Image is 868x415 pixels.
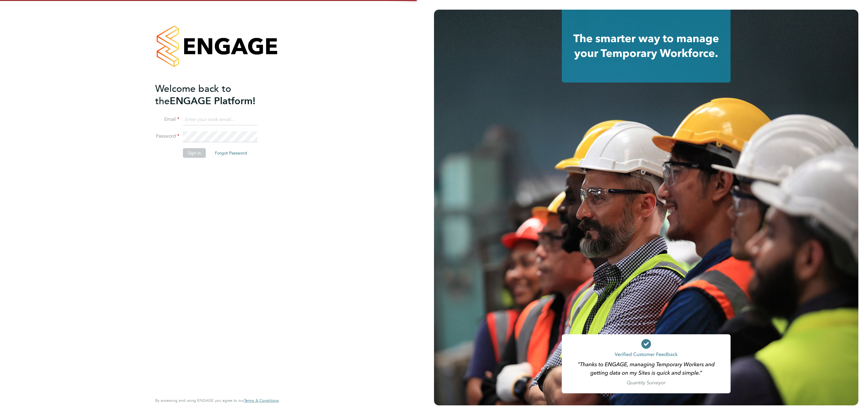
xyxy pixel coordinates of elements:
label: Password [155,133,179,139]
span: Terms & Conditions [244,398,279,403]
span: By accessing and using ENGAGE you agree to our [155,398,279,403]
label: Email [155,116,179,123]
button: Sign In [183,148,206,158]
button: Forgot Password [210,148,252,158]
h2: ENGAGE Platform! [155,83,273,107]
input: Enter your work email... [183,114,257,125]
span: Welcome back to the [155,83,231,107]
a: Terms & Conditions [244,398,279,403]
